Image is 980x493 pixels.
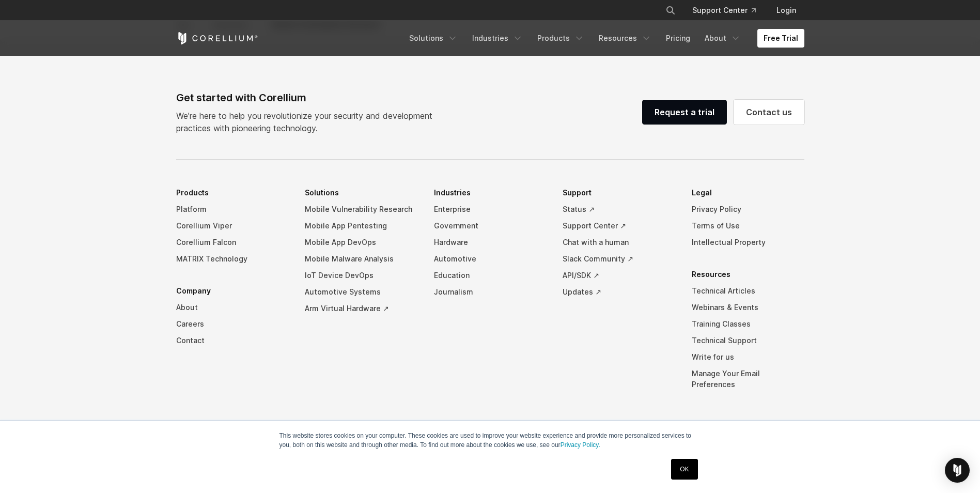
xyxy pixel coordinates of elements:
button: Search [661,1,680,20]
a: Education [434,267,547,284]
a: Mobile Vulnerability Research [305,201,417,218]
a: Technical Articles [692,283,804,299]
a: Mobile App Pentesting [305,218,417,234]
a: Intellectual Property [692,234,804,251]
a: Resources [593,29,658,48]
a: Slack Community ↗ [563,251,675,267]
a: Training Classes [692,316,804,332]
a: Mobile Malware Analysis [305,251,417,267]
p: This website stores cookies on your computer. These cookies are used to improve your website expe... [279,431,701,450]
a: Contact [176,332,289,349]
a: Corellium Viper [176,218,289,234]
a: Automotive [434,251,547,267]
div: Navigation Menu [403,29,804,48]
a: Contact us [734,100,804,125]
div: Navigation Menu [176,184,804,408]
a: Pricing [660,29,696,48]
a: Platform [176,201,289,218]
a: Updates ↗ [563,284,675,300]
a: Status ↗ [563,201,675,218]
div: Get started with Corellium [176,90,441,105]
a: Arm Virtual Hardware ↗ [305,300,417,317]
a: About [176,299,289,316]
a: Terms of Use [692,218,804,234]
a: Corellium Falcon [176,234,289,251]
a: Hardware [434,234,547,251]
a: Corellium Home [176,32,258,44]
p: We’re here to help you revolutionize your security and development practices with pioneering tech... [176,110,441,134]
a: Careers [176,316,289,332]
a: OK [671,459,697,480]
a: IoT Device DevOps [305,267,417,284]
div: Open Intercom Messenger [945,458,970,483]
a: Journalism [434,284,547,300]
a: Privacy Policy [692,201,804,218]
a: Industries [466,29,529,48]
a: Support Center [684,1,764,20]
a: Webinars & Events [692,299,804,316]
a: Free Trial [757,29,804,48]
a: API/SDK ↗ [563,267,675,284]
a: About [698,29,747,48]
a: Automotive Systems [305,284,417,300]
a: Request a trial [642,100,727,125]
div: Navigation Menu [653,1,804,20]
a: Technical Support [692,332,804,349]
a: Products [531,29,590,48]
a: Support Center ↗ [563,218,675,234]
a: Manage Your Email Preferences [692,365,804,393]
a: Solutions [403,29,464,48]
a: Mobile App DevOps [305,234,417,251]
a: Write for us [692,349,804,365]
a: Login [768,1,804,20]
a: Government [434,218,547,234]
a: Enterprise [434,201,547,218]
a: Privacy Policy. [561,441,600,449]
a: Chat with a human [563,234,675,251]
a: MATRIX Technology [176,251,289,267]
